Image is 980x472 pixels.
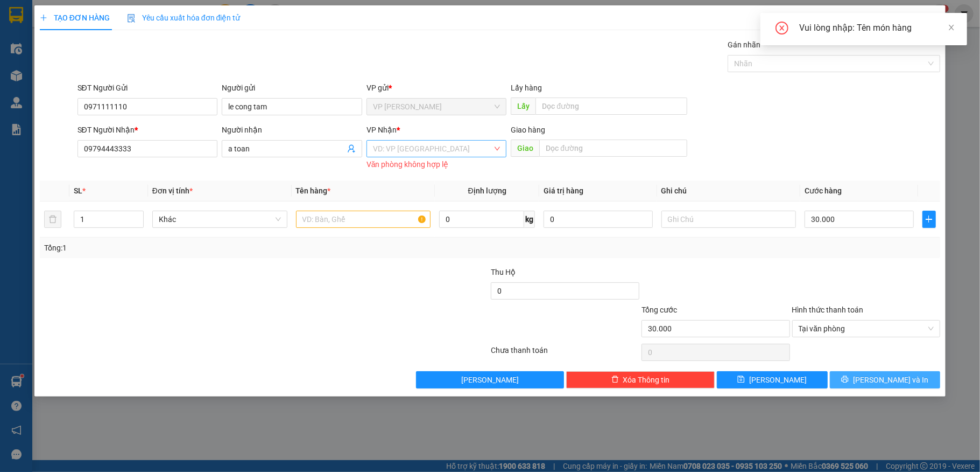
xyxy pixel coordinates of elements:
span: VP Nhận [366,126,397,134]
th: Ghi chú [657,181,801,202]
div: Người nhận [222,124,362,136]
div: Vui lòng nhập: Tên món hàng [799,22,954,34]
span: Giá trị hàng [544,186,583,195]
span: Lấy [511,98,535,115]
span: Yêu cầu xuất hóa đơn điện tử [127,13,241,22]
b: BIÊN NHẬN GỬI HÀNG HÓA [69,16,103,103]
span: close-circle [775,22,788,37]
button: delete [44,211,61,228]
img: logo.jpg [117,13,143,39]
input: 0 [544,211,652,228]
span: Giao hàng [511,126,545,134]
input: Dọc đường [539,140,687,157]
button: Close [915,5,946,36]
span: [PERSON_NAME] và In [853,374,928,386]
span: Định lượng [468,186,506,195]
span: Đơn vị tính [152,186,193,195]
span: Thu Hộ [491,268,516,276]
span: VP Phan Thiết [373,99,500,115]
span: [PERSON_NAME] [749,374,807,386]
span: printer [841,376,849,384]
div: Tổng: 1 [44,242,379,254]
li: (c) 2017 [90,51,148,65]
label: Gán nhãn [728,40,760,49]
span: user-add [347,144,356,153]
button: deleteXóa Thông tin [566,371,715,388]
div: Văn phòng không hợp lệ [366,158,507,171]
label: Hình thức thanh toán [792,306,864,314]
span: kg [524,211,535,228]
input: VD: Bàn, Ghế [296,211,431,228]
input: Dọc đường [535,98,687,115]
div: Người gửi [222,82,362,94]
span: Tên hàng [296,186,331,195]
span: Khác [159,211,281,227]
div: Chưa thanh toán [490,344,640,363]
span: plus [40,14,47,22]
span: Xóa Thông tin [623,374,670,386]
span: delete [611,376,619,384]
span: plus [923,215,936,224]
span: Giao [511,140,539,157]
b: [DOMAIN_NAME] [90,41,148,50]
div: VP gửi [366,82,507,94]
span: [PERSON_NAME] [461,374,519,386]
button: printer[PERSON_NAME] và In [830,371,941,388]
span: Lấy hàng [511,84,542,92]
button: plus [922,211,936,228]
img: icon [127,14,136,23]
input: Ghi Chú [661,211,796,228]
span: TẠO ĐƠN HÀNG [40,13,110,22]
b: [PERSON_NAME] [13,70,61,120]
span: SL [74,186,82,195]
span: Cước hàng [805,186,842,195]
button: [PERSON_NAME] [416,371,565,388]
span: close [948,24,955,31]
div: SĐT Người Nhận [77,124,218,136]
span: Tổng cước [641,306,677,314]
span: Tại văn phòng [799,321,934,337]
span: save [737,376,745,384]
button: save[PERSON_NAME] [717,371,828,388]
div: SĐT Người Gửi [77,82,218,94]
